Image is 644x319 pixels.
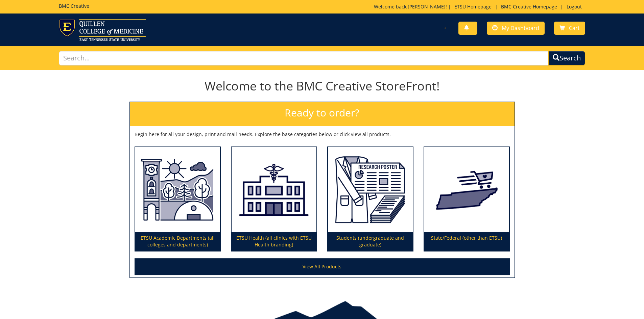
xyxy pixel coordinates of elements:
h2: Ready to order? [130,102,515,126]
a: View All Products [135,258,510,275]
a: My Dashboard [487,22,545,35]
button: Search [548,51,585,65]
a: [PERSON_NAME] [408,3,446,10]
img: Students (undergraduate and graduate) [328,147,413,232]
a: ETSU Homepage [451,3,495,10]
p: ETSU Academic Departments (all colleges and departments) [135,232,220,251]
p: State/Federal (other than ETSU) [424,232,509,251]
a: ETSU Health (all clinics with ETSU Health branding) [232,147,316,251]
p: ETSU Health (all clinics with ETSU Health branding) [232,232,316,251]
p: Students (undergraduate and graduate) [328,232,413,251]
span: My Dashboard [502,24,539,32]
input: Search... [59,51,549,65]
img: ETSU Academic Departments (all colleges and departments) [135,147,220,232]
h1: Welcome to the BMC Creative StoreFront! [129,79,515,93]
h5: BMC Creative [59,3,89,8]
img: ETSU logo [59,19,146,41]
span: Cart [569,24,580,32]
a: Students (undergraduate and graduate) [328,147,413,251]
img: State/Federal (other than ETSU) [424,147,509,232]
a: Cart [554,22,585,35]
a: ETSU Academic Departments (all colleges and departments) [135,147,220,251]
p: Welcome back, ! | | | [374,3,585,10]
a: State/Federal (other than ETSU) [424,147,509,251]
a: Logout [563,3,585,10]
a: BMC Creative Homepage [498,3,560,10]
p: Begin here for all your design, print and mail needs. Explore the base categories below or click ... [135,131,510,138]
img: ETSU Health (all clinics with ETSU Health branding) [232,147,316,232]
